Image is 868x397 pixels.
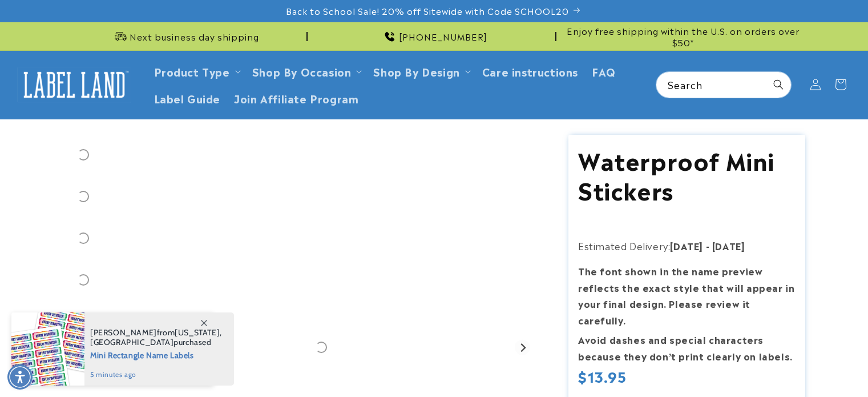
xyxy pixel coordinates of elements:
span: Care instructions [482,65,578,78]
a: Label Guide [147,85,228,111]
summary: Shop By Design [366,58,475,85]
a: Join Affiliate Program [227,85,365,111]
div: Go to slide 4 [63,260,103,300]
strong: - [706,239,710,252]
span: [GEOGRAPHIC_DATA] [90,337,173,347]
span: FAQ [592,65,616,78]
span: [PERSON_NAME] [90,327,157,338]
span: $13.95 [578,367,627,385]
span: Back to School Sale! 20% off Sitewide with Code SCHOOL20 [286,5,569,17]
span: Shop By Occasion [252,65,352,78]
a: FAQ [585,58,623,85]
a: Label Land [13,63,136,107]
strong: [DATE] [670,239,703,252]
div: Announcement [63,22,308,50]
span: from , purchased [90,328,222,347]
strong: Avoid dashes and special characters because they don’t print clearly on labels. [578,332,793,363]
a: Shop By Design [373,63,459,79]
summary: Product Type [147,58,245,85]
span: Enjoy free shipping within the U.S. on orders over $50* [561,25,805,47]
strong: [DATE] [712,239,745,252]
div: Go to slide 1 [63,135,103,175]
img: Label Land [17,67,131,102]
span: Join Affiliate Program [234,91,358,105]
h1: Waterproof Mini Stickers [578,145,795,204]
div: Go to slide 3 [63,218,103,258]
span: Next business day shipping [130,31,259,42]
div: Announcement [561,22,805,50]
summary: Shop By Occasion [245,58,367,85]
div: Accessibility Menu [7,364,33,390]
p: Estimated Delivery: [578,238,795,254]
button: Search [766,72,791,97]
span: [PHONE_NUMBER] [399,31,487,42]
iframe: Gorgias live chat messenger [755,348,857,386]
strong: The font shown in the name preview reflects the exact style that will appear in your final design... [578,264,794,327]
div: Announcement [312,22,556,50]
div: Go to slide 5 [63,302,103,342]
span: [US_STATE] [175,327,220,338]
div: Go to slide 2 [63,177,103,216]
span: Label Guide [154,91,221,105]
button: Next slide [515,340,530,355]
a: Product Type [154,63,230,79]
a: Care instructions [475,58,585,85]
